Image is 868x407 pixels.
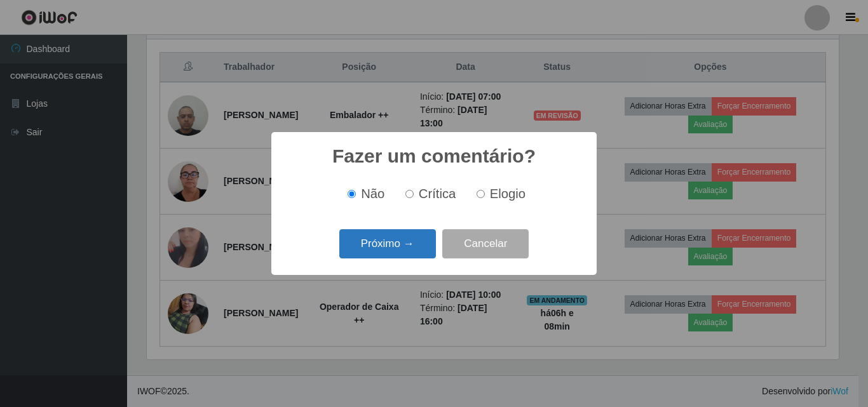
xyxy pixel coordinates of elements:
button: Próximo → [339,229,436,259]
input: Crítica [405,190,414,198]
h2: Fazer um comentário? [332,145,536,168]
span: Crítica [419,187,456,201]
input: Não [348,190,356,198]
input: Elogio [477,190,485,198]
span: Elogio [490,187,526,201]
span: Não [361,187,384,201]
button: Cancelar [442,229,529,259]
